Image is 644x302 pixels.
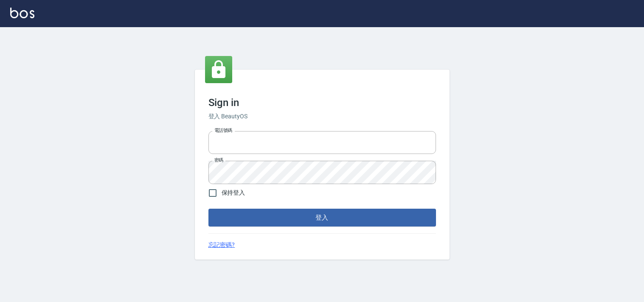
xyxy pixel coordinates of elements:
[10,8,34,18] img: Logo
[222,188,245,197] span: 保持登入
[208,240,235,249] a: 忘記密碼?
[214,127,232,134] label: 電話號碼
[208,112,436,121] h6: 登入 BeautyOS
[208,97,436,109] h3: Sign in
[214,157,223,163] label: 密碼
[208,209,436,226] button: 登入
